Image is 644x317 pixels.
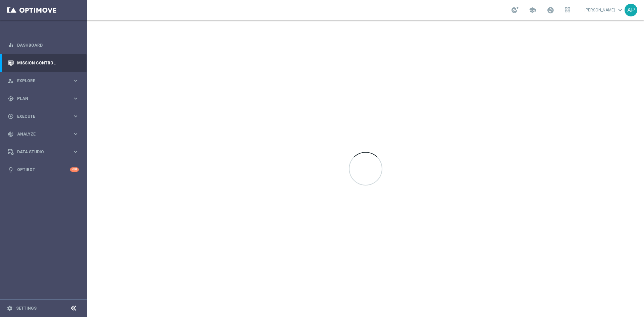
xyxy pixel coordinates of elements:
[8,78,14,84] i: person_search
[7,114,79,119] button: play_circle_outline Execute keyboard_arrow_right
[72,113,79,119] i: keyboard_arrow_right
[17,36,79,54] a: Dashboard
[529,6,536,14] span: school
[8,149,72,155] div: Data Studio
[72,131,79,137] i: keyboard_arrow_right
[8,113,72,119] div: Execute
[8,161,79,178] div: Optibot
[7,305,13,311] i: settings
[8,113,14,119] i: play_circle_outline
[17,132,72,136] span: Analyze
[8,96,14,102] i: gps_fixed
[17,150,72,154] span: Data Studio
[8,167,14,173] i: lightbulb
[17,54,79,72] a: Mission Control
[70,167,79,172] div: +10
[72,95,79,102] i: keyboard_arrow_right
[7,43,79,48] button: equalizer Dashboard
[7,131,79,137] button: track_changes Analyze keyboard_arrow_right
[17,97,72,101] span: Plan
[7,60,79,66] button: Mission Control
[72,149,79,155] i: keyboard_arrow_right
[8,96,72,102] div: Plan
[17,79,72,83] span: Explore
[17,114,72,118] span: Execute
[8,36,79,54] div: Dashboard
[72,77,79,84] i: keyboard_arrow_right
[16,306,37,310] a: Settings
[7,167,79,172] button: lightbulb Optibot +10
[7,78,79,84] button: person_search Explore keyboard_arrow_right
[8,131,72,137] div: Analyze
[584,5,625,15] a: [PERSON_NAME]keyboard_arrow_down
[616,6,624,14] span: keyboard_arrow_down
[625,4,637,16] div: AP
[7,96,79,101] button: gps_fixed Plan keyboard_arrow_right
[8,42,14,48] i: equalizer
[7,149,79,155] button: Data Studio keyboard_arrow_right
[8,131,14,137] i: track_changes
[17,161,70,178] a: Optibot
[8,54,79,72] div: Mission Control
[8,78,72,84] div: Explore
